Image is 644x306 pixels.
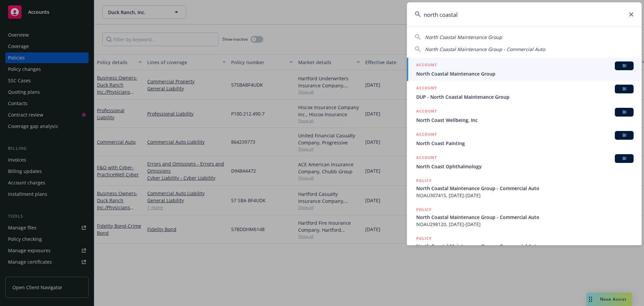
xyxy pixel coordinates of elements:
span: BI [618,156,631,162]
h5: ACCOUNT [416,131,437,139]
h5: ACCOUNT [416,85,437,93]
a: POLICYNorth Coastal Maintenance Group - Commercial AutoNOAU298120, [DATE]-[DATE] [407,203,642,231]
a: ACCOUNTBINorth Coast Ophthalmology [407,150,642,174]
span: BI [618,132,631,138]
span: BI [618,63,631,69]
span: North Coast Ophthalmology [416,163,634,170]
span: North Coastal Maintenance Group - Commercial Auto [416,243,634,250]
span: BI [618,109,631,115]
input: Search... [407,2,642,27]
span: North Coastal Maintenance Group [416,70,634,77]
a: ACCOUNTBINorth Coastal Maintenance Group [407,58,642,81]
h5: POLICY [416,235,432,242]
a: ACCOUNTBINorth Coast Wellbeing, Inc [407,104,642,127]
h5: POLICY [416,177,432,184]
span: DUP - North Coastal Maintenance Group [416,93,634,100]
h5: ACCOUNT [416,61,437,70]
a: POLICYNorth Coastal Maintenance Group - Commercial AutoNOAU307415, [DATE]-[DATE] [407,174,642,203]
span: North Coast Painting [416,140,634,147]
span: BI [618,86,631,92]
span: North Coastal Maintenance Group - Commercial Auto [416,214,634,221]
h5: ACCOUNT [416,108,437,116]
span: North Coast Wellbeing, Inc [416,117,634,124]
a: ACCOUNTBIDUP - North Coastal Maintenance Group [407,81,642,104]
h5: ACCOUNT [416,154,437,162]
span: North Coastal Maintenance Group - Commercial Auto [425,46,545,52]
span: NOAU307415, [DATE]-[DATE] [416,192,634,199]
span: North Coastal Maintenance Group - Commercial Auto [416,185,634,192]
h5: POLICY [416,206,432,213]
span: NOAU298120, [DATE]-[DATE] [416,221,634,228]
a: ACCOUNTBINorth Coast Painting [407,127,642,150]
span: North Coastal Maintenance Group [425,34,502,40]
a: POLICYNorth Coastal Maintenance Group - Commercial Auto [407,231,642,260]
